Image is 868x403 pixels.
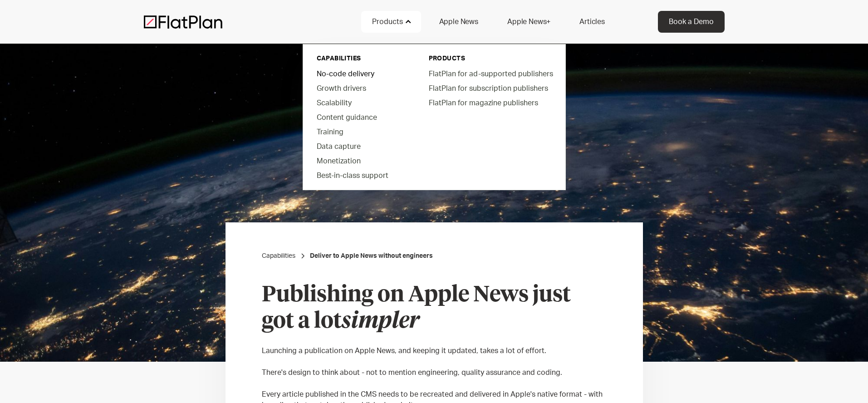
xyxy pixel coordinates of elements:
a: FlatPlan for magazine publishers [422,95,559,110]
p: ‍ [262,356,607,367]
a: Scalability [309,95,412,110]
a: Data capture [309,139,412,153]
a: No-code delivery [309,66,412,81]
div: capabilities [317,54,405,63]
em: simpler [342,310,419,332]
a: Best-in-class support [309,168,412,182]
p: There's design to think about - not to mention engineering, quality assurance and coding. [262,367,607,378]
div: Products [361,11,421,33]
nav: Products [303,41,566,190]
a: Book a Demo [658,11,725,33]
p: Launching a publication on Apple News, and keeping it updated, takes a lot of effort. [262,345,607,356]
a: Growth drivers [309,81,412,95]
a: Training [309,124,412,139]
a: Apple News+ [496,11,561,33]
p: ‍ [262,378,607,389]
a: Articles [569,11,616,33]
a: Monetization [309,153,412,168]
div: Products [372,16,403,27]
a: FlatPlan for subscription publishers [422,81,559,95]
div: Book a Demo [669,16,714,27]
a: Content guidance [309,110,412,124]
a: FlatPlan for ad-supported publishers [422,66,559,81]
a: Apple News [428,11,489,33]
h2: Publishing on Apple News just got a lot [262,282,607,334]
div: PRODUCTS [429,54,552,63]
a: Capabilities [262,251,295,260]
a: Deliver to Apple News without engineers [310,251,433,260]
p: ‍ [262,334,607,345]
